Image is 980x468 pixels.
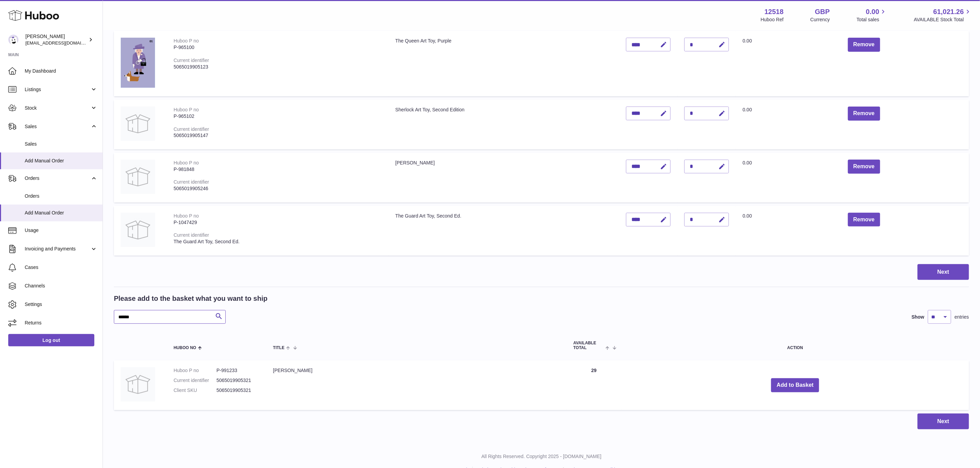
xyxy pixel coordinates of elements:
span: Title [273,346,284,350]
div: P-965100 [174,44,382,51]
div: Huboo P no [174,38,199,44]
div: Current identifier [174,126,209,132]
img: The Guard Art Toy, Second Ed. [121,213,155,247]
span: 0.00 [866,7,879,16]
span: entries [955,314,969,320]
button: Add to Basket [771,378,819,392]
div: Huboo P no [174,160,199,165]
div: Currency [811,16,830,23]
a: 0.00 Total sales [857,7,887,23]
span: 0.00 [743,213,752,219]
dd: 5065019905321 [216,377,259,384]
td: The Guard Art Toy, Second Ed. [389,206,619,256]
span: 0.00 [743,160,752,165]
img: Sherlock Art Toy, Second Edition [121,107,155,141]
span: AVAILABLE Stock Total [914,16,972,23]
span: 0.00 [743,107,752,112]
img: The Queen Art Toy, Purple [121,38,155,88]
div: Current identifier [174,58,209,63]
dt: Huboo P no [174,367,216,374]
strong: GBP [815,7,830,16]
span: Stock [25,105,90,111]
span: Total sales [857,16,887,23]
button: Remove [848,160,880,174]
span: Cases [25,264,97,271]
div: P-965102 [174,113,382,120]
strong: 12518 [765,7,784,16]
div: The Guard Art Toy, Second Ed. [174,238,382,245]
span: Huboo no [174,346,196,350]
div: P-1047429 [174,219,382,226]
th: Action [622,334,969,357]
dt: Current identifier [174,377,216,384]
td: [PERSON_NAME] [266,360,567,410]
div: 5065019905147 [174,132,382,139]
button: Next [918,264,969,280]
span: Sales [25,141,97,147]
td: The Queen Art Toy, Purple [389,31,619,96]
div: Current identifier [174,179,209,185]
button: Next [918,414,969,430]
span: Sales [25,123,90,130]
span: My Dashboard [25,68,97,74]
div: Current identifier [174,232,209,238]
dt: Client SKU [174,387,216,394]
span: Listings [25,86,90,93]
button: Remove [848,213,880,227]
img: internalAdmin-12518@internal.huboo.com [8,35,19,45]
span: Settings [25,301,97,308]
span: Orders [25,193,97,199]
label: Show [912,314,924,320]
a: 61,021.26 AVAILABLE Stock Total [914,7,972,23]
span: 0.00 [743,38,752,44]
div: Huboo P no [174,213,199,219]
h2: Please add to the basket what you want to ship [114,294,268,303]
a: Log out [8,334,94,346]
p: All Rights Reserved. Copyright 2025 - [DOMAIN_NAME] [108,453,975,460]
dd: 5065019905321 [216,387,259,394]
button: Remove [848,38,880,52]
td: Sherlock Art Toy, Second Edition [389,100,619,149]
dd: P-991233 [216,367,259,374]
div: 5065019905246 [174,185,382,192]
span: 61,021.26 [933,7,964,16]
span: Orders [25,175,90,182]
div: 5065019905123 [174,64,382,70]
div: P-981848 [174,166,382,173]
button: Remove [848,107,880,121]
span: Returns [25,320,97,326]
span: [EMAIL_ADDRESS][DOMAIN_NAME] [25,40,101,46]
img: Amy Keychain [121,367,155,402]
span: Invoicing and Payments [25,246,90,252]
span: AVAILABLE Total [574,341,604,350]
span: Usage [25,227,97,234]
td: 29 [567,360,622,410]
div: [PERSON_NAME] [25,33,87,46]
img: Freddie Keychain [121,160,155,194]
div: Huboo Ref [761,16,784,23]
span: Channels [25,283,97,289]
span: Add Manual Order [25,158,97,164]
span: Add Manual Order [25,210,97,216]
td: [PERSON_NAME] [389,153,619,202]
div: Huboo P no [174,107,199,112]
